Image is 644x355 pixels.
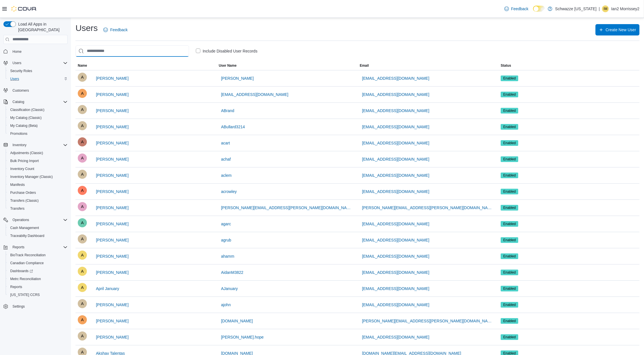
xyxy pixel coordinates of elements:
button: Promotions [6,130,70,138]
button: [EMAIL_ADDRESS][DOMAIN_NAME] [360,105,432,116]
span: Bulk Pricing Import [8,157,68,164]
input: Dark Mode [533,6,545,12]
a: Dashboards [6,267,70,275]
span: Enabled [503,221,516,226]
span: Enabled [503,76,516,81]
span: [PERSON_NAME] [96,237,129,243]
button: [PERSON_NAME] [94,73,131,84]
button: [PERSON_NAME] [94,105,131,116]
span: [PERSON_NAME] [96,140,129,146]
span: [EMAIL_ADDRESS][DOMAIN_NAME] [362,334,429,340]
button: [EMAIL_ADDRESS][DOMAIN_NAME] [360,170,432,181]
button: Adjustments (Classic) [6,149,70,157]
button: [EMAIL_ADDRESS][DOMAIN_NAME] [219,89,291,100]
span: Enabled [501,237,518,243]
span: [PERSON_NAME] [96,156,129,162]
button: ahamm [219,251,237,262]
span: Enabled [501,189,518,194]
span: A [81,73,84,82]
span: A [81,234,84,243]
button: acrowley [219,186,239,197]
button: agrub [219,234,234,246]
span: A [81,186,84,195]
button: [US_STATE] CCRS [6,291,70,299]
span: [EMAIL_ADDRESS][DOMAIN_NAME] [221,92,288,97]
span: Home [10,48,68,55]
a: Cash Management [8,224,41,231]
span: [EMAIL_ADDRESS][DOMAIN_NAME] [362,302,429,308]
div: Anjelica [78,137,87,146]
button: Transfers [6,205,70,213]
span: Users [10,60,68,66]
span: Enabled [503,254,516,259]
span: [EMAIL_ADDRESS][DOMAIN_NAME] [362,253,429,259]
span: acrowley [221,189,237,194]
button: [PERSON_NAME] [94,137,131,149]
span: [PERSON_NAME] [96,189,129,194]
span: [PERSON_NAME] [96,318,129,324]
span: Enabled [501,205,518,211]
span: Security Roles [8,68,68,74]
a: Adjustments (Classic) [8,150,45,156]
button: Catalog [1,98,70,106]
span: Enabled [503,238,516,243]
button: BioTrack Reconciliation [6,251,70,259]
button: [PERSON_NAME] [94,121,131,133]
span: Metrc Reconciliation [8,276,68,282]
span: Enabled [501,75,518,81]
button: acart [219,137,232,149]
span: Adjustments (Classic) [8,150,68,156]
span: [US_STATE] CCRS [10,293,40,297]
span: ahamm [221,253,234,259]
button: [EMAIL_ADDRESS][DOMAIN_NAME] [360,137,432,149]
span: Purchase Orders [10,190,36,195]
button: Reports [1,243,70,251]
a: Feedback [502,3,531,14]
a: Customers [10,87,31,94]
div: Abigale [78,89,87,98]
button: [EMAIL_ADDRESS][DOMAIN_NAME] [360,218,432,230]
span: Dashboards [10,269,33,273]
button: Users [1,59,70,67]
span: [EMAIL_ADDRESS][DOMAIN_NAME] [362,237,429,243]
button: [EMAIL_ADDRESS][DOMAIN_NAME] [360,89,432,100]
button: [EMAIL_ADDRESS][DOMAIN_NAME] [360,121,432,133]
span: Enabled [501,140,518,146]
span: Transfers (Classic) [8,197,68,204]
button: [PERSON_NAME][EMAIL_ADDRESS][PERSON_NAME][DOMAIN_NAME] [219,202,355,213]
button: Settings [1,302,70,310]
span: Manifests [10,182,25,187]
span: Promotions [10,131,28,136]
span: Enabled [501,156,518,162]
span: [EMAIL_ADDRESS][DOMAIN_NAME] [362,140,429,146]
span: Enabled [501,253,518,259]
span: Transfers [8,205,68,212]
button: agarc [219,218,233,230]
a: Dashboards [8,268,35,274]
span: Adjustments (Classic) [10,151,43,155]
button: [PERSON_NAME] [94,251,131,262]
span: Dashboards [8,268,68,274]
p: Ian2 Morrissey2 [611,5,639,12]
span: [PERSON_NAME] [96,334,129,340]
button: Catalog [10,98,26,105]
span: [EMAIL_ADDRESS][DOMAIN_NAME] [362,92,429,97]
div: Alexander [78,186,87,195]
button: [EMAIL_ADDRESS][DOMAIN_NAME] [360,267,432,278]
button: [PERSON_NAME] [94,267,131,278]
span: Enabled [503,108,516,113]
span: Users [12,61,21,65]
span: Settings [12,304,25,309]
a: My Catalog (Classic) [8,114,44,121]
span: Inventory Manager (Classic) [8,173,68,180]
button: Reports [10,244,27,251]
button: Users [6,75,70,83]
span: Canadian Compliance [10,261,44,265]
span: A [81,105,84,114]
span: A [81,218,84,227]
a: Purchase Orders [8,189,38,196]
span: Enabled [501,108,518,114]
button: [DOMAIN_NAME] [219,315,255,327]
a: Bulk Pricing Import [8,157,41,164]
